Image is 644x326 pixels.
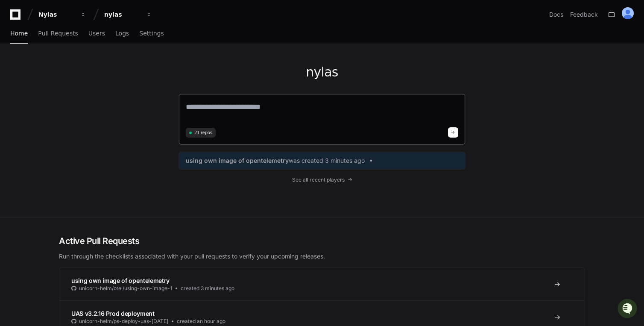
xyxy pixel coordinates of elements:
[194,129,212,136] span: 21 repos
[79,318,168,325] span: unicorn-helm/ps-deploy-uas-[DATE]
[88,31,105,36] span: Users
[289,156,365,165] span: was created 3 minutes ago
[38,24,78,44] a: Pull Requests
[59,268,585,300] a: using own image of opentelemetryunicorn-helm/otel/using-own-image-1created 3 minutes ago
[71,277,170,284] span: using own image of opentelemetry
[101,7,155,22] button: nylas
[60,89,103,96] a: Powered byPylon
[617,298,640,321] iframe: Open customer support
[570,10,598,19] button: Feedback
[292,176,345,183] span: See all recent players
[9,9,26,26] img: PlayerZero
[59,235,585,247] h2: Active Pull Requests
[79,285,172,292] span: unicorn-helm/otel/using-own-image-1
[139,24,164,44] a: Settings
[104,10,141,19] div: nylas
[186,156,458,165] a: using own image of opentelemetrywas created 3 minutes ago
[179,176,465,183] a: See all recent players
[85,90,103,96] span: Pylon
[29,72,108,79] div: We're available if you need us!
[9,34,155,48] div: Welcome
[38,31,78,36] span: Pull Requests
[177,318,225,325] span: created an hour ago
[10,24,28,44] a: Home
[35,7,90,22] button: Nylas
[38,10,75,19] div: Nylas
[10,31,28,36] span: Home
[115,24,129,44] a: Logs
[88,24,105,44] a: Users
[115,31,129,36] span: Logs
[186,156,289,165] span: using own image of opentelemetry
[59,252,585,261] p: Run through the checklists associated with your pull requests to verify your upcoming releases.
[145,66,155,76] button: Start new chat
[71,310,155,317] span: UAS v3.2.16 Prod deployment
[179,65,465,80] h1: nylas
[9,64,24,79] img: 1756235613930-3d25f9e4-fa56-45dd-b3ad-e072dfbd1548
[29,64,140,72] div: Start new chat
[181,285,234,292] span: created 3 minutes ago
[139,31,164,36] span: Settings
[622,7,634,19] img: ALV-UjXTkyNlQinggvPoFjY3KaWo60QhJIBqIosLj6I_42wenA8ozpOr0Kh9KiETj_CjU0WvN4_JbJYad5pVnOQXKwqny35et...
[549,10,563,19] a: Docs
